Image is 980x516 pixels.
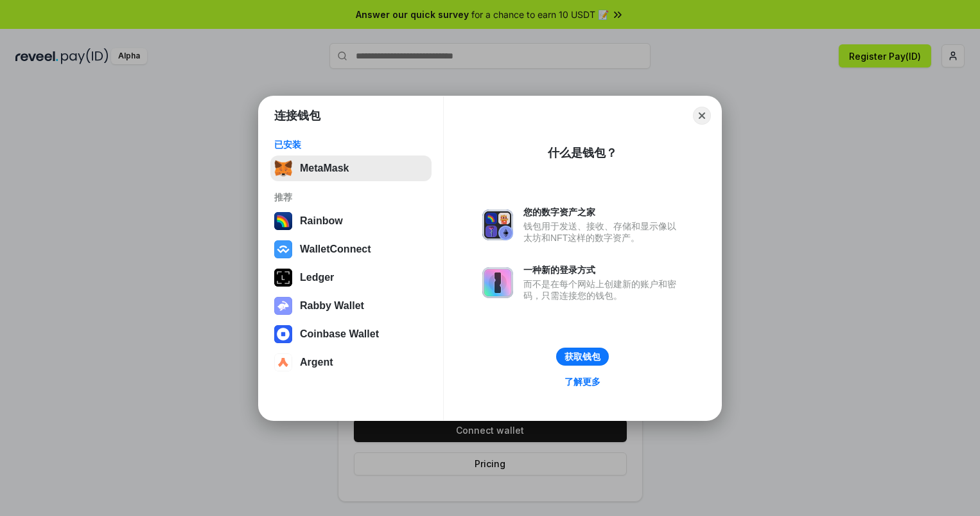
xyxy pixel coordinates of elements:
button: Coinbase Wallet [270,321,432,347]
button: Rabby Wallet [270,293,432,319]
div: Rainbow [300,215,343,227]
div: WalletConnect [300,244,371,255]
div: Argent [300,357,333,368]
div: 一种新的登录方式 [523,264,683,276]
button: Close [693,107,711,125]
img: svg+xml,%3Csvg%20xmlns%3D%22http%3A%2F%2Fwww.w3.org%2F2000%2Fsvg%22%20fill%3D%22none%22%20viewBox... [482,267,513,298]
div: 已安装 [274,139,428,150]
img: svg+xml,%3Csvg%20xmlns%3D%22http%3A%2F%2Fwww.w3.org%2F2000%2Fsvg%22%20width%3D%2228%22%20height%3... [274,269,292,287]
button: Rainbow [270,208,432,234]
div: 钱包用于发送、接收、存储和显示像以太坊和NFT这样的数字资产。 [523,220,683,244]
div: 您的数字资产之家 [523,206,683,218]
button: Ledger [270,265,432,290]
div: Rabby Wallet [300,300,364,312]
div: 推荐 [274,191,428,203]
button: 获取钱包 [556,348,609,366]
div: 什么是钱包？ [548,145,617,161]
div: 而不是在每个网站上创建新的账户和密码，只需连接您的钱包。 [523,278,683,301]
img: svg+xml,%3Csvg%20fill%3D%22none%22%20height%3D%2233%22%20viewBox%3D%220%200%2035%2033%22%20width%... [274,159,292,177]
div: 获取钱包 [564,351,600,362]
h1: 连接钱包 [274,108,320,123]
div: 了解更多 [564,376,600,387]
a: 了解更多 [557,373,608,390]
button: Argent [270,350,432,375]
div: Coinbase Wallet [300,328,379,340]
img: svg+xml,%3Csvg%20width%3D%22120%22%20height%3D%22120%22%20viewBox%3D%220%200%20120%20120%22%20fil... [274,212,292,230]
img: svg+xml,%3Csvg%20xmlns%3D%22http%3A%2F%2Fwww.w3.org%2F2000%2Fsvg%22%20fill%3D%22none%22%20viewBox... [274,297,292,315]
img: svg+xml,%3Csvg%20width%3D%2228%22%20height%3D%2228%22%20viewBox%3D%220%200%2028%2028%22%20fill%3D... [274,325,292,343]
button: WalletConnect [270,236,432,262]
img: svg+xml,%3Csvg%20width%3D%2228%22%20height%3D%2228%22%20viewBox%3D%220%200%2028%2028%22%20fill%3D... [274,240,292,258]
div: MetaMask [300,163,349,174]
button: MetaMask [270,156,432,181]
img: svg+xml,%3Csvg%20width%3D%2228%22%20height%3D%2228%22%20viewBox%3D%220%200%2028%2028%22%20fill%3D... [274,353,292,371]
div: Ledger [300,272,334,283]
img: svg+xml,%3Csvg%20xmlns%3D%22http%3A%2F%2Fwww.w3.org%2F2000%2Fsvg%22%20fill%3D%22none%22%20viewBox... [482,209,513,240]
